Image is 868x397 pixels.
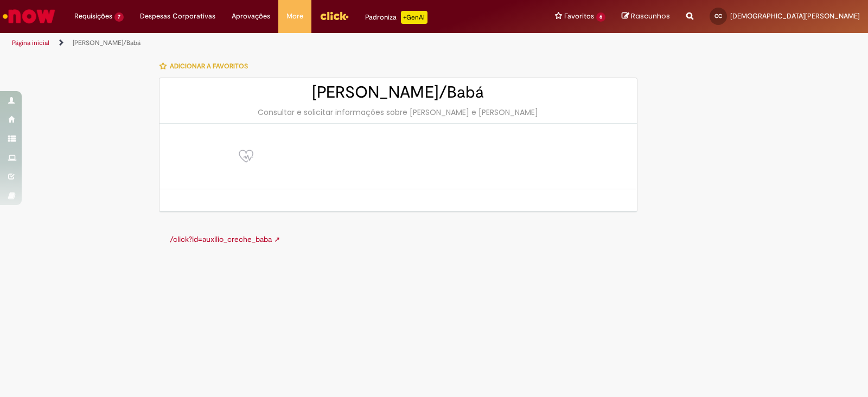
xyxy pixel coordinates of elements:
[140,11,215,22] span: Despesas Corporativas
[74,11,112,22] span: Requisições
[159,55,254,78] button: Adicionar a Favoritos
[170,107,626,118] div: Consultar e solicitar informações sobre [PERSON_NAME] e [PERSON_NAME]
[730,11,860,21] span: [DEMOGRAPHIC_DATA][PERSON_NAME]
[170,62,248,71] span: Adicionar a Favoritos
[170,234,280,244] a: /click?id=auxilio_creche_baba ➚
[596,12,605,22] span: 6
[8,33,571,53] ul: Trilhas de página
[286,11,303,22] span: More
[714,12,722,20] span: CC
[622,11,670,22] a: Rascunhos
[401,11,427,24] p: +GenAi
[564,11,594,22] span: Favoritos
[320,8,349,24] img: click_logo_yellow_360x200.png
[365,11,427,24] div: Padroniza
[232,11,270,22] span: Aprovações
[235,145,257,167] img: Auxílio Creche/Babá
[73,39,141,47] a: [PERSON_NAME]/Babá
[12,39,49,47] a: Página inicial
[631,11,670,21] span: Rascunhos
[1,5,57,27] img: ServiceNow
[170,84,626,101] h2: [PERSON_NAME]/Babá
[114,12,124,22] span: 7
